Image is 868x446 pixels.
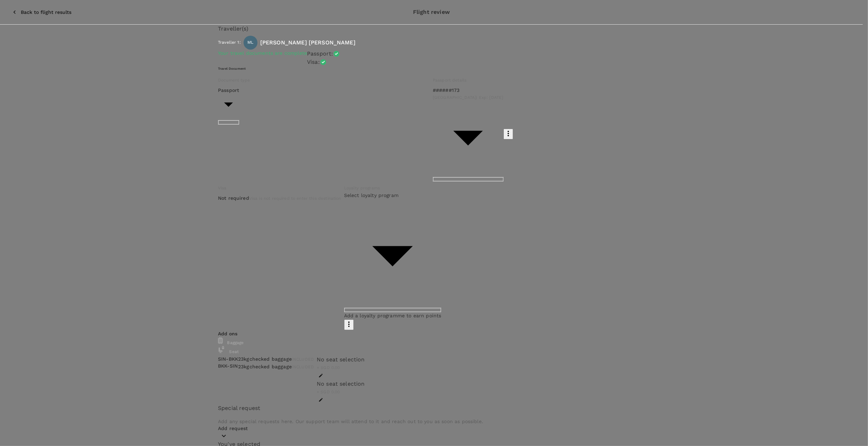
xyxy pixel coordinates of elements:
[260,38,356,47] p: [PERSON_NAME] [PERSON_NAME]
[317,380,365,388] div: No seat selection
[307,58,320,66] p: Visa :
[21,9,71,16] p: Back to flight results
[218,362,238,369] p: BKK - SIN
[218,330,645,337] p: Add ons
[218,186,227,190] span: Visa
[218,50,307,56] span: Your travel documents are complete
[247,39,253,46] span: ML
[218,66,645,71] h6: Travel Document
[218,337,645,346] div: Baggage
[317,389,340,394] span: + SGD 0.00
[292,364,314,369] span: INCLUDED
[218,425,645,432] p: Add request
[344,186,380,190] span: Loyalty programs
[249,196,341,201] span: Visa is not required to enter this destination
[218,25,645,33] p: Traveller(s)
[344,313,441,318] span: Add a loyalty programme to earn points
[344,192,441,199] p: Select loyalty program
[218,87,239,94] p: Passport
[413,8,450,16] p: Flight review
[238,364,292,369] span: 23kg checked baggage
[218,78,250,83] span: Document type
[218,418,645,425] p: Add any special requests here. Our support team will attend to it and reach out to you as soon as...
[317,355,365,364] div: No seat selection
[218,404,645,412] p: Special request
[292,357,314,362] span: INCLUDED
[238,356,292,362] span: 23kg checked baggage
[433,95,503,100] span: [GEOGRAPHIC_DATA] | Exp: [DATE]
[218,355,238,362] p: SIN - BKK
[317,365,340,370] span: + SGD 0.00
[218,337,223,344] img: baggage-icon
[218,346,225,353] img: baggage-icon
[433,78,466,83] span: Passport details
[218,195,249,201] p: Not required
[218,39,241,46] p: Traveller 1 :
[218,346,645,355] div: Seat
[307,50,333,58] p: Passport :
[433,87,503,94] p: ######173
